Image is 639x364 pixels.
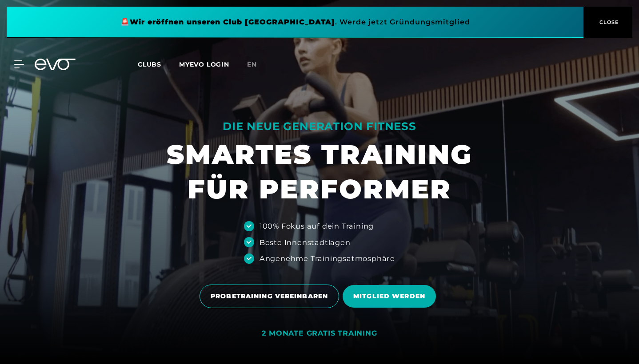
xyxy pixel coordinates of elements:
[262,329,377,338] div: 2 MONATE GRATIS TRAINING
[260,221,374,231] div: 100% Fokus auf dein Training
[247,60,257,68] span: en
[211,292,328,301] span: PROBETRAINING VEREINBAREN
[167,137,472,206] h1: SMARTES TRAINING FÜR PERFORMER
[200,278,343,315] a: PROBETRAINING VEREINBAREN
[138,60,179,68] a: Clubs
[138,60,161,68] span: Clubs
[260,253,395,264] div: Angenehme Trainingsatmosphäre
[167,119,472,134] div: DIE NEUE GENERATION FITNESS
[353,292,425,301] span: MITGLIED WERDEN
[597,18,619,26] span: CLOSE
[247,59,268,70] a: en
[260,237,351,248] div: Beste Innenstadtlagen
[179,60,229,68] a: MYEVO LOGIN
[583,7,632,38] button: CLOSE
[343,278,439,314] a: MITGLIED WERDEN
